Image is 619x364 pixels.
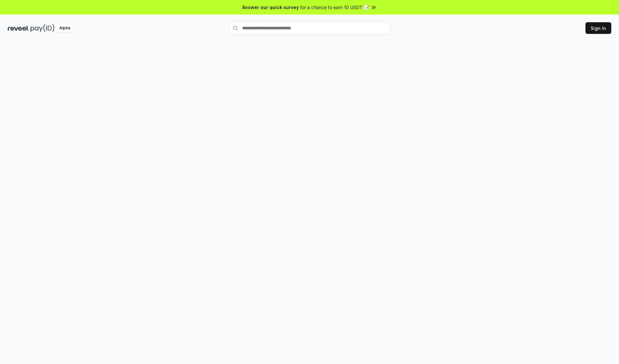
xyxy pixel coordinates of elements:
span: Answer our quick survey [242,4,299,11]
img: pay_id [31,24,54,32]
div: Alpha [56,24,74,32]
span: for a chance to earn 10 USDT 📝 [300,4,369,11]
button: Sign In [585,22,611,34]
img: reveel_dark [8,24,29,32]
